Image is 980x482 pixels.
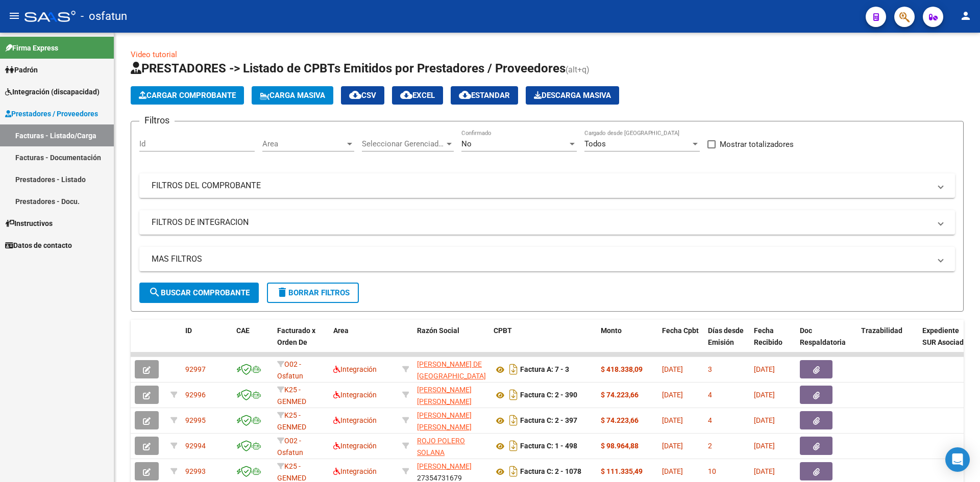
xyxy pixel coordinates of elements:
[861,326,902,335] span: Trazabilidad
[277,360,303,392] span: O02 - Osfatun Propio
[349,91,376,100] span: CSV
[362,139,445,148] span: Seleccionar Gerenciador
[489,320,597,365] datatable-header-cell: CPBT
[139,91,236,100] span: Cargar Comprobante
[507,361,520,377] i: Descargar documento
[708,365,712,373] span: 3
[232,320,273,365] datatable-header-cell: CAE
[800,326,846,346] span: Doc Respaldatoria
[152,253,930,265] mat-panel-title: MAS FILTROS
[922,326,968,346] span: Expediente SUR Asociado
[601,442,639,450] strong: $ 98.964,88
[152,217,930,228] mat-panel-title: FILTROS DE INTEGRACION
[185,416,206,424] span: 92995
[662,365,683,373] span: [DATE]
[754,442,775,450] span: [DATE]
[704,320,750,365] datatable-header-cell: Días desde Emisión
[139,210,955,235] mat-expansion-panel-header: FILTROS DE INTEGRACION
[400,89,412,101] mat-icon: cloud_download
[185,391,206,399] span: 92996
[185,326,192,335] span: ID
[333,416,377,424] span: Integración
[5,218,53,229] span: Instructivos
[267,283,359,303] button: Borrar Filtros
[5,42,58,54] span: Firma Express
[520,442,577,450] strong: Factura C: 1 - 498
[277,326,315,346] span: Facturado x Orden De
[333,326,349,335] span: Area
[662,467,683,475] span: [DATE]
[520,468,581,476] strong: Factura C: 2 - 1078
[260,91,325,100] span: Carga Masiva
[754,326,782,346] span: Fecha Recibido
[857,320,918,365] datatable-header-cell: Trazabilidad
[526,86,619,105] app-download-masive: Descarga masiva de comprobantes (adjuntos)
[417,461,485,482] div: 27354731679
[273,320,329,365] datatable-header-cell: Facturado x Orden De
[461,139,472,148] span: No
[333,391,377,399] span: Integración
[507,387,520,403] i: Descargar documento
[333,365,377,373] span: Integración
[534,91,611,100] span: Descarga Masiva
[417,384,485,405] div: 27355447338
[333,442,377,450] span: Integración
[417,359,485,380] div: 27320552686
[662,326,699,335] span: Fecha Cpbt
[526,86,619,105] button: Descarga Masiva
[400,91,435,100] span: EXCEL
[708,467,716,475] span: 10
[507,463,520,479] i: Descargar documento
[276,288,350,297] span: Borrar Filtros
[520,417,577,425] strong: Factura C: 2 - 397
[601,467,643,475] strong: $ 111.335,49
[601,416,639,424] strong: $ 74.223,66
[139,283,259,303] button: Buscar Comprobante
[236,326,250,335] span: CAE
[185,365,206,373] span: 92997
[277,411,306,431] span: K25 - GENMED
[417,411,472,431] span: [PERSON_NAME] [PERSON_NAME]
[584,139,606,148] span: Todos
[507,438,520,454] i: Descargar documento
[252,86,333,105] button: Carga Masiva
[754,467,775,475] span: [DATE]
[494,326,512,335] span: CPBT
[149,286,161,298] mat-icon: search
[708,391,712,399] span: 4
[662,416,683,424] span: [DATE]
[708,416,712,424] span: 4
[5,64,38,75] span: Padrón
[413,320,489,365] datatable-header-cell: Razón Social
[81,5,127,28] span: - osfatun
[417,326,459,335] span: Razón Social
[597,320,658,365] datatable-header-cell: Monto
[754,391,775,399] span: [DATE]
[459,91,510,100] span: Estandar
[960,10,972,22] mat-icon: person
[392,86,443,105] button: EXCEL
[329,320,398,365] datatable-header-cell: Area
[708,442,712,450] span: 2
[662,442,683,450] span: [DATE]
[662,391,683,399] span: [DATE]
[601,326,622,335] span: Monto
[417,435,485,456] div: 27408611755
[181,320,232,365] datatable-header-cell: ID
[507,412,520,428] i: Descargar documento
[520,366,569,374] strong: Factura A: 7 - 3
[750,320,796,365] datatable-header-cell: Fecha Recibido
[945,447,970,472] div: Open Intercom Messenger
[417,386,472,405] span: [PERSON_NAME] [PERSON_NAME]
[349,89,361,101] mat-icon: cloud_download
[708,326,744,346] span: Días desde Emisión
[131,86,244,105] button: Cargar Comprobante
[720,138,794,150] span: Mostrar totalizadores
[417,462,472,470] span: [PERSON_NAME]
[185,467,206,475] span: 92993
[601,365,643,373] strong: $ 418.338,09
[520,391,577,399] strong: Factura C: 2 - 390
[277,462,306,482] span: K25 - GENMED
[5,240,72,251] span: Datos de contacto
[276,286,288,298] mat-icon: delete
